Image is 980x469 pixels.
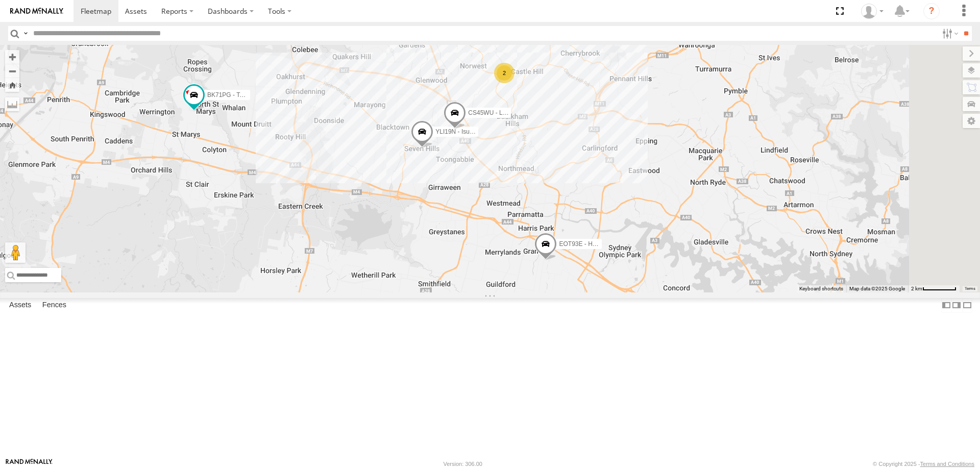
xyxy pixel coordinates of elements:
a: Terms and Conditions [920,461,974,467]
span: EOT93E - HiAce [559,240,604,248]
label: Hide Summary Table [962,298,972,313]
span: CS45WU - LDV [468,109,511,116]
span: 2 km [911,286,922,291]
span: YLI19N - Isuzu DMAX [435,128,495,135]
label: Fences [37,298,71,312]
div: 2 [494,63,514,83]
button: Drag Pegman onto the map to open Street View [5,242,26,263]
label: Dock Summary Table to the Left [941,298,951,313]
label: Dock Summary Table to the Right [951,298,962,313]
label: Assets [4,298,36,312]
a: Visit our Website [6,459,53,469]
button: Zoom out [5,64,19,78]
label: Search Filter Options [938,26,960,41]
span: BK71PG - Toyota Hiace [207,91,272,98]
div: Version: 306.00 [444,461,482,467]
button: Zoom in [5,50,19,64]
label: Search Query [21,26,30,41]
label: Measure [5,97,19,111]
a: Terms (opens in new tab) [965,287,975,291]
img: rand-logo.svg [10,8,63,15]
div: Tom Tozer [857,4,887,19]
button: Keyboard shortcuts [799,285,843,292]
button: Map Scale: 2 km per 63 pixels [908,285,960,292]
span: Map data ©2025 Google [849,286,905,291]
label: Map Settings [963,114,980,128]
i: ? [923,3,940,19]
button: Zoom Home [5,78,19,92]
div: © Copyright 2025 - [873,461,974,467]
